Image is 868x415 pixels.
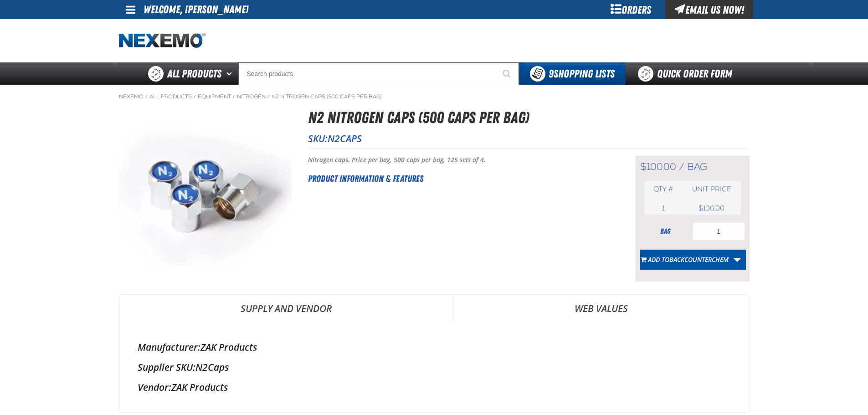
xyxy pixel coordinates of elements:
label: Vendor: [138,381,171,394]
span: BACKCOUNTERCHEM [669,255,729,264]
p: Nitrogen caps. Price per bag, 500 caps per bag, 125 sets of 4. [308,156,613,164]
a: N2 Nitrogen Caps (500 caps per bag) [272,93,381,100]
div: ZAK Products [138,341,731,354]
span: Shopping Lists [549,67,615,80]
h2: Product Information & Features [308,172,613,185]
div: N2Caps [138,361,731,374]
button: Open All Products pages [223,62,238,85]
a: More Actions [729,250,746,270]
span: bag [687,161,707,173]
a: Equipment [198,93,231,100]
input: Product Quantity [693,222,745,241]
span: / [145,93,148,100]
strong: 9 [549,67,554,80]
img: Nexemo logo [119,33,205,49]
div: bag [640,226,690,236]
a: Nitrogen [237,93,266,100]
button: Start Searching [496,62,519,85]
a: Supply and Vendor [119,295,453,322]
h1: N2 Nitrogen Caps (500 caps per bag) [308,106,750,130]
a: All Products [149,93,192,100]
button: Add toBACKCOUNTERCHEM [640,250,729,270]
a: Quick Order Form [626,62,749,85]
span: 1 [662,204,665,212]
a: Web Values [453,295,749,322]
td: $100.00 [683,202,740,215]
th: Unit price [683,181,740,198]
div: ZAK Products [138,381,731,394]
span: / [267,93,270,100]
label: Supplier SKU: [138,361,195,374]
img: N2 Nitrogen Caps (500 caps per bag) [119,106,292,278]
button: You have 9 Shopping Lists. Open to view details [519,62,626,85]
nav: Breadcrumbs [119,93,750,100]
th: Qty # [644,181,683,198]
a: Nexemo [119,93,144,100]
span: $100.00 [640,161,676,173]
span: All Products [167,66,221,82]
label: Manufacturer: [138,341,200,354]
span: / [679,161,684,173]
input: Search [238,62,519,85]
span: N2CAPS [328,132,362,145]
span: Add to [648,255,729,264]
span: / [232,93,236,100]
a: Home [119,33,205,49]
p: SKU: [308,132,750,145]
span: / [193,93,196,100]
